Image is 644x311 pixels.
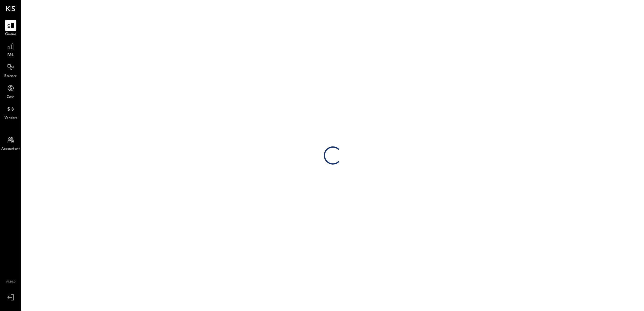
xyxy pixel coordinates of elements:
[0,20,21,37] a: Queue
[0,41,21,58] a: P&L
[2,146,20,152] span: Accountant
[0,103,21,121] a: Vendors
[4,115,17,121] span: Vendors
[7,53,14,58] span: P&L
[0,82,21,100] a: Cash
[5,32,16,37] span: Queue
[4,74,17,79] span: Balance
[0,134,21,152] a: Accountant
[7,95,15,100] span: Cash
[0,62,21,79] a: Balance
